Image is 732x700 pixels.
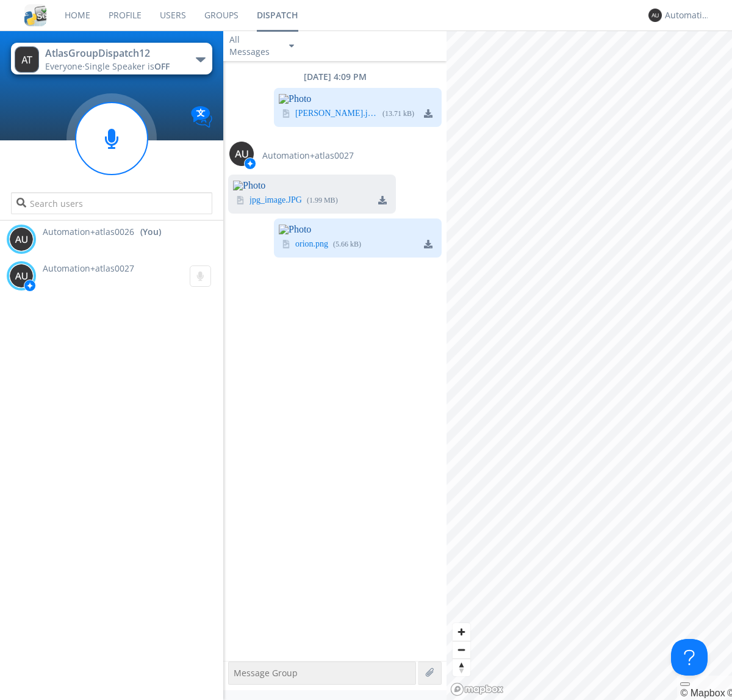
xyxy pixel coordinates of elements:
[453,641,470,659] button: Zoom out
[453,659,470,676] span: Reset bearing to north
[43,262,134,274] span: Automation+atlas0027
[382,109,414,119] div: ( 13.71 kB )
[333,239,361,250] div: ( 5.66 kB )
[450,682,504,696] a: Mapbox logo
[45,46,182,60] div: AtlasGroupDispatch12
[45,60,182,73] div: Everyone ·
[191,106,212,128] img: Translation enabled
[85,60,170,72] span: Single Speaker is
[453,623,470,641] button: Zoom in
[43,226,134,238] span: Automation+atlas0026
[378,196,387,204] img: download media button
[11,192,212,214] input: Search users
[424,240,432,248] img: download media button
[680,688,725,698] a: Mapbox
[262,150,354,162] span: Automation+atlas0027
[229,34,278,58] div: All Messages
[307,195,338,206] div: ( 1.99 MB )
[229,142,254,166] img: 373638.png
[648,9,662,22] img: 373638.png
[24,4,46,26] img: cddb5a64eb264b2086981ab96f4c1ba7
[279,225,442,234] img: Photo
[236,196,245,204] img: image icon
[671,639,708,676] iframe: Toggle Customer Support
[680,682,690,686] button: Toggle attribution
[9,264,34,288] img: 373638.png
[282,240,290,248] img: image icon
[279,94,442,104] img: Photo
[9,227,34,251] img: 373638.png
[282,109,290,118] img: image icon
[665,9,711,21] div: Automation+atlas0026
[289,45,294,48] img: caret-down-sm.svg
[424,109,432,118] img: download media button
[233,181,396,190] img: Photo
[453,659,470,676] button: Reset bearing to north
[140,226,161,238] div: (You)
[295,240,328,250] a: orion.png
[249,196,302,206] a: jpg_image.JPG
[295,109,378,119] a: [PERSON_NAME].jpeg
[11,43,212,74] button: AtlasGroupDispatch12Everyone·Single Speaker isOFF
[453,641,470,659] span: Zoom out
[223,71,447,83] div: [DATE] 4:09 PM
[154,60,170,72] span: OFF
[15,46,39,73] img: 373638.png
